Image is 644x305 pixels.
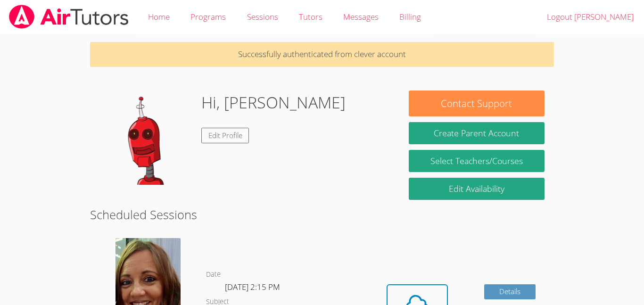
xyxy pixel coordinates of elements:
[8,5,130,29] img: airtutors_banner-c4298cdbf04f3fff15de1276eac7730deb9818008684d7c2e4769d2f7ddbe033.png
[206,269,221,280] dt: Date
[201,91,346,115] h1: Hi, [PERSON_NAME]
[90,42,554,67] p: Successfully authenticated from clever account
[409,122,545,144] button: Create Parent Account
[201,128,249,143] a: Edit Profile
[409,150,545,172] a: Select Teachers/Courses
[225,281,280,292] span: [DATE] 2:15 PM
[409,178,545,200] a: Edit Availability
[90,206,554,223] h2: Scheduled Sessions
[99,91,194,185] img: default.png
[409,91,545,116] button: Contact Support
[343,11,379,22] span: Messages
[484,284,536,300] a: Details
